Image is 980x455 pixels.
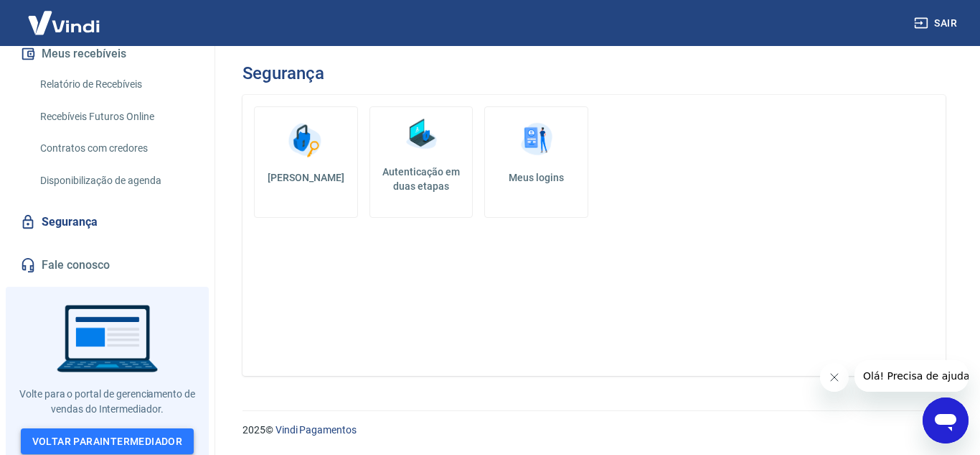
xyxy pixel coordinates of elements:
a: Meus logins [484,106,588,218]
a: Voltar paraIntermediador [21,428,194,455]
a: Segurança [17,206,197,238]
a: [PERSON_NAME] [254,106,358,218]
h5: Autenticação em duas etapas [376,165,467,193]
iframe: Botão para abrir a janela de mensagens [923,397,969,443]
a: Disponibilização de agenda [34,166,197,196]
a: Fale conosco [17,249,197,281]
button: Meus recebíveis [17,38,197,70]
button: Sair [911,10,963,37]
span: Olá! Precisa de ajuda? [9,10,121,22]
h5: [PERSON_NAME] [266,170,346,185]
img: Autenticação em duas etapas [400,113,443,156]
a: Autenticação em duas etapas [369,106,473,218]
a: Vindi Pagamentos [275,424,357,436]
a: Relatório de Recebíveis [34,70,197,99]
h3: Segurança [242,63,324,83]
img: Meus logins [515,119,558,162]
a: Recebíveis Futuros Online [34,102,197,132]
p: 2025 © [242,423,946,438]
h5: Meus logins [496,170,576,185]
img: Alterar senha [284,119,327,162]
iframe: Mensagem da empresa [854,360,969,392]
iframe: Fechar mensagem [820,363,849,392]
img: Vindi [17,1,110,45]
a: Contratos com credores [34,134,197,163]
